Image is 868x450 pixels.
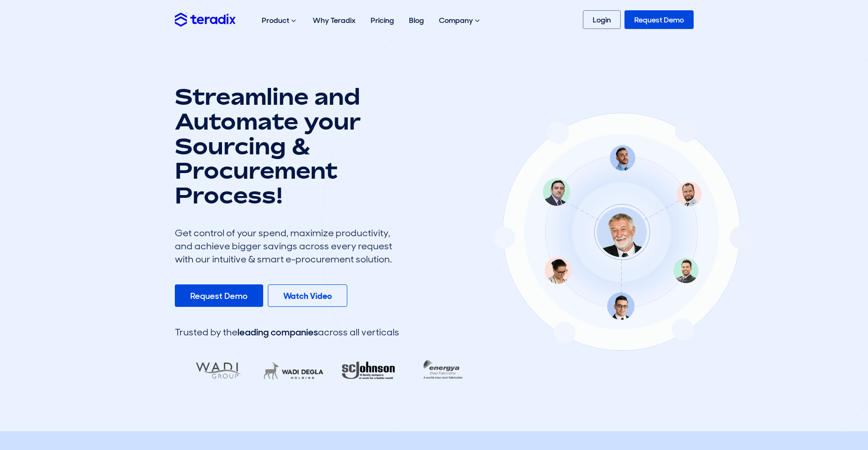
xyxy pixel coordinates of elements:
img: RA [330,356,406,386]
div: Trusted by the across all verticals [175,326,399,339]
div: Product [254,6,305,36]
span: leading companies [237,326,318,338]
b: Watch Video [283,290,332,302]
img: Teradix logo [175,13,236,26]
div: Company [431,6,489,36]
a: Watch Video [268,284,347,307]
img: LifeMakers [256,356,331,386]
a: Why Teradix [305,6,363,35]
div: Get control of your spend, maximize productivity, and achieve bigger savings across every request... [175,226,399,266]
a: Blog [402,6,431,35]
a: Request Demo [175,284,263,307]
a: Request Demo [624,10,694,29]
a: Login [583,10,621,29]
h1: Streamline and Automate your Sourcing & Procurement Process! [175,84,399,208]
a: Pricing [363,6,402,35]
